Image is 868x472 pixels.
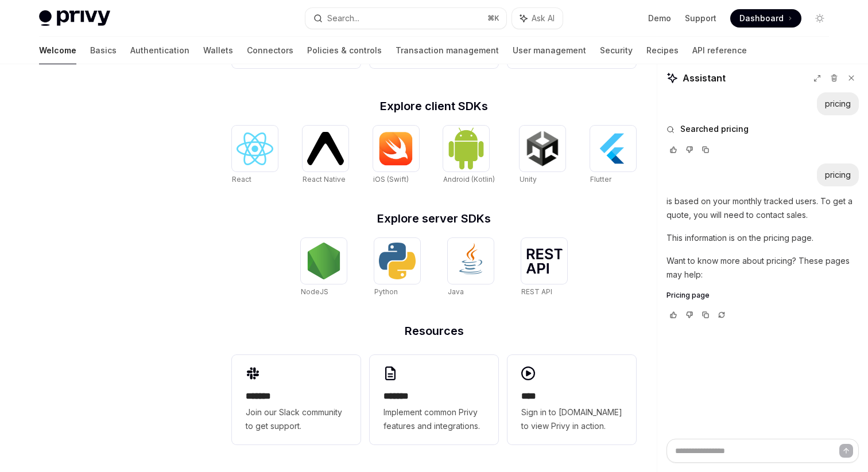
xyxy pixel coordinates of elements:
[590,126,636,185] a: FlutterFlutter
[685,13,716,24] a: Support
[90,37,117,64] a: Basics
[666,123,859,135] button: Searched pricing
[39,37,76,64] a: Welcome
[448,238,494,298] a: JavaJava
[378,131,414,166] img: iOS (Swift)
[600,37,633,64] a: Security
[680,123,749,135] span: Searched pricing
[305,8,506,29] button: Search...⌘K
[305,243,342,279] img: NodeJS
[666,291,710,300] span: Pricing page
[590,175,611,184] span: Flutter
[443,126,495,185] a: Android (Kotlin)Android (Kotlin)
[232,325,636,337] h2: Resources
[301,287,328,296] span: NodeJS
[301,238,347,298] a: NodeJSNodeJS
[532,13,555,24] span: Ask AI
[232,175,251,184] span: React
[513,37,586,64] a: User management
[379,243,416,279] img: Python
[520,126,565,185] a: UnityUnity
[520,175,537,184] span: Unity
[370,355,498,444] a: **** **Implement common Privy features and integrations.
[303,126,348,185] a: React NativeReact Native
[825,98,851,110] div: pricing
[739,13,784,24] span: Dashboard
[648,13,671,24] a: Demo
[237,132,273,165] img: React
[526,248,563,274] img: REST API
[232,213,636,224] h2: Explore server SDKs
[448,127,485,170] img: Android (Kotlin)
[811,9,829,28] button: Toggle dark mode
[307,37,382,64] a: Policies & controls
[246,405,347,433] span: Join our Slack community to get support.
[373,175,409,184] span: iOS (Swift)
[683,71,726,85] span: Assistant
[692,37,747,64] a: API reference
[374,287,398,296] span: Python
[303,175,346,184] span: React Native
[373,126,419,185] a: iOS (Swift)iOS (Swift)
[327,11,359,25] div: Search...
[130,37,189,64] a: Authentication
[443,175,495,184] span: Android (Kotlin)
[521,405,622,433] span: Sign in to [DOMAIN_NAME] to view Privy in action.
[595,130,631,167] img: Flutter
[232,355,361,444] a: **** **Join our Slack community to get support.
[383,405,485,433] span: Implement common Privy features and integrations.
[730,9,801,28] a: Dashboard
[396,37,499,64] a: Transaction management
[247,37,293,64] a: Connectors
[232,100,636,112] h2: Explore client SDKs
[825,169,851,181] div: pricing
[666,194,859,222] p: is based on your monthly tracked users. To get a quote, you will need to contact sales.
[521,238,567,298] a: REST APIREST API
[512,8,563,29] button: Ask AI
[374,238,420,298] a: PythonPython
[452,243,489,279] img: Java
[666,291,859,300] a: Pricing page
[524,130,561,167] img: Unity
[39,10,110,26] img: light logo
[487,14,499,23] span: ⌘ K
[646,37,679,64] a: Recipes
[448,287,464,296] span: Java
[232,126,278,185] a: ReactReact
[839,444,853,458] button: Send message
[507,355,636,444] a: ****Sign in to [DOMAIN_NAME] to view Privy in action.
[666,231,859,245] p: This information is on the pricing page.
[307,132,344,165] img: React Native
[203,37,233,64] a: Wallets
[666,254,859,282] p: Want to know more about pricing? These pages may help:
[521,287,552,296] span: REST API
